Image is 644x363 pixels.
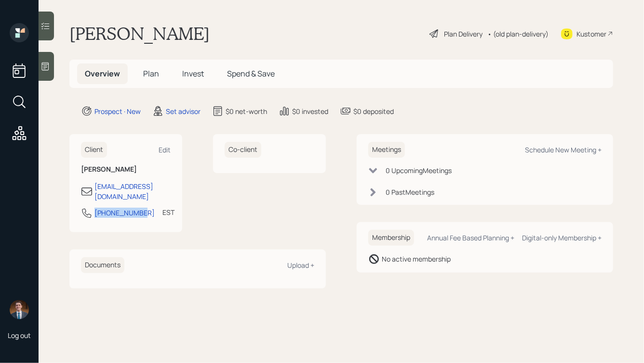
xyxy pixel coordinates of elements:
div: 0 Upcoming Meeting s [386,165,452,175]
div: $0 invested [292,106,328,116]
div: EST [162,207,174,217]
div: Plan Delivery [444,29,483,39]
div: $0 deposited [353,106,394,116]
div: Schedule New Meeting + [525,145,602,154]
div: Kustomer [577,29,606,39]
div: 0 Past Meeting s [386,187,434,197]
div: Upload + [287,261,314,270]
div: Set advisor [166,106,201,116]
img: hunter_neumayer.jpg [10,300,29,319]
span: Spend & Save [227,68,275,79]
div: Digital-only Membership + [522,233,602,242]
h6: Meetings [368,142,405,158]
div: • (old plan-delivery) [487,29,549,39]
div: Prospect · New [94,106,141,116]
h6: Client [81,142,107,158]
div: No active membership [382,254,451,264]
span: Plan [143,68,159,79]
span: Invest [182,68,204,79]
h6: Co-client [225,142,261,158]
div: [PHONE_NUMBER] [94,208,155,218]
div: Edit [159,145,171,154]
div: Annual Fee Based Planning + [427,233,514,242]
h6: Membership [368,230,414,246]
div: $0 net-worth [226,106,267,116]
h6: Documents [81,257,124,273]
div: Log out [8,331,31,340]
h1: [PERSON_NAME] [69,23,210,44]
span: Overview [85,68,120,79]
h6: [PERSON_NAME] [81,165,171,174]
div: [EMAIL_ADDRESS][DOMAIN_NAME] [94,181,171,201]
